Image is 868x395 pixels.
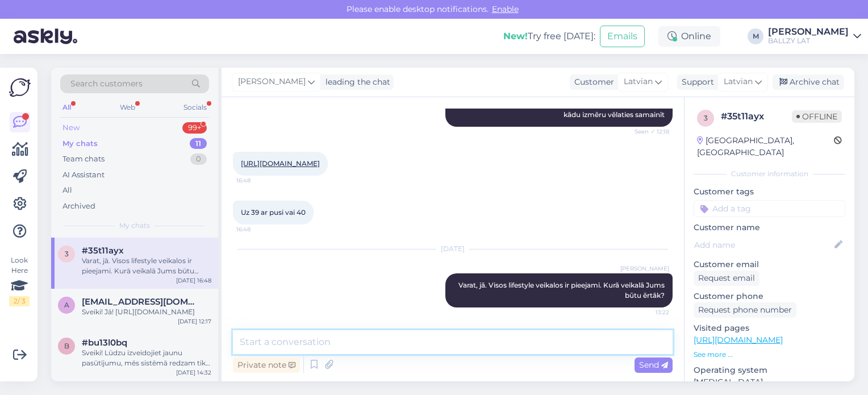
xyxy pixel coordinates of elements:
[82,338,127,348] span: #bu13l0bq
[458,281,666,300] span: Varat, jā. Visos lifestyle veikalos ir pieejami. Kurā veikalā Jums būtu ērtāk?
[503,31,528,41] b: New!
[181,100,209,115] div: Socials
[82,256,211,276] div: Varat, jā. Visos lifestyle veikalos ir pieejami. Kurā veikalā Jums būtu ērtāk?
[64,342,69,350] span: b
[190,138,207,149] div: 11
[9,296,30,306] div: 2 / 3
[694,186,845,198] p: Customer tags
[119,221,150,231] span: My chats
[694,239,832,251] input: Add name
[768,27,849,36] div: [PERSON_NAME]
[238,76,306,88] span: [PERSON_NAME]
[70,78,143,90] span: Search customers
[176,276,211,285] div: [DATE] 16:48
[9,77,31,98] img: Askly Logo
[233,357,300,373] div: Private note
[724,76,753,88] span: Latvian
[62,153,105,165] div: Team chats
[60,100,73,115] div: All
[570,76,614,88] div: Customer
[503,30,595,43] div: Try free [DATE]:
[236,225,279,234] span: 16:48
[694,271,759,286] div: Request email
[241,208,306,217] span: Uz 39 ar pusi vai 40
[176,368,211,377] div: [DATE] 14:32
[64,301,69,309] span: a
[82,297,200,307] span: agrisaudars@inbox.lv
[600,26,645,47] button: Emails
[182,122,207,134] div: 99+
[768,27,861,45] a: [PERSON_NAME]BALLZY LAT
[118,100,137,115] div: Web
[694,376,845,388] p: [MEDICAL_DATA]
[694,302,796,318] div: Request phone number
[489,4,522,14] span: Enable
[694,259,845,271] p: Customer email
[704,114,708,122] span: 3
[62,138,98,149] div: My chats
[62,185,72,196] div: All
[82,246,124,256] span: #35t11ayx
[62,201,95,212] div: Archived
[627,308,669,317] span: 13:22
[82,348,211,368] div: Sveiki! Lūdzu izveidojiet jaunu pasūtījumu, mēs sistēmā redzam tikai apmaksātos pasūtījumus. Ja p...
[694,290,845,302] p: Customer phone
[65,250,69,258] span: 3
[627,127,669,136] span: Seen ✓ 12:18
[82,307,211,317] div: Sveiki! Jā! [URL][DOMAIN_NAME]
[190,153,207,165] div: 0
[620,264,669,273] span: [PERSON_NAME]
[694,364,845,376] p: Operating system
[721,110,792,123] div: # 35t11ayx
[624,76,653,88] span: Latvian
[694,350,845,360] p: See more ...
[639,360,668,370] span: Send
[768,36,849,45] div: BALLZY LAT
[697,135,834,159] div: [GEOGRAPHIC_DATA], [GEOGRAPHIC_DATA]
[694,322,845,334] p: Visited pages
[658,26,720,47] div: Online
[694,200,845,217] input: Add a tag
[748,28,763,44] div: M
[178,317,211,326] div: [DATE] 12:17
[694,222,845,234] p: Customer name
[9,255,30,306] div: Look Here
[62,122,80,134] div: New
[677,76,714,88] div: Support
[694,335,783,345] a: [URL][DOMAIN_NAME]
[233,244,673,254] div: [DATE]
[62,169,105,181] div: AI Assistant
[321,76,390,88] div: leading the chat
[694,169,845,179] div: Customer information
[241,159,320,168] a: [URL][DOMAIN_NAME]
[792,110,842,123] span: Offline
[773,74,844,90] div: Archive chat
[236,176,279,185] span: 16:48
